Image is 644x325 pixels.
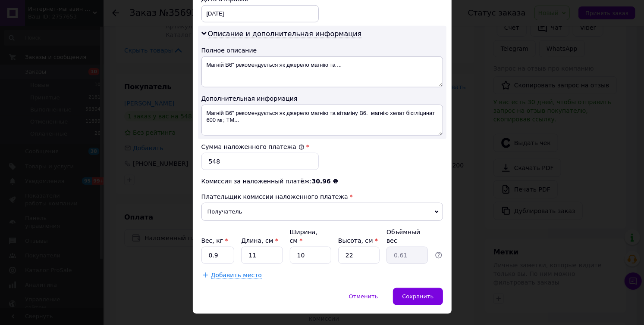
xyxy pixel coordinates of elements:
[201,94,443,103] div: Дополнительная информация
[201,105,443,136] textarea: Магній В6" рекомендується як джерело магнію та вітаміну В6. магнію хелат бісгліцинат 600 мг; ТМ...
[241,237,278,244] label: Длина, см
[211,272,262,279] span: Добавить место
[386,228,428,245] div: Объёмный вес
[312,178,338,185] span: 30.96 ₴
[338,237,378,244] label: Высота, см
[201,56,443,87] textarea: Магній В6" рекомендується як джерело магнію та ...
[290,229,317,244] label: Ширина, см
[201,46,443,55] div: Полное описание
[208,30,362,38] span: Описание и дополнительная информация
[402,293,434,300] span: Сохранить
[201,203,443,221] span: Получатель
[201,177,443,186] div: Комиссия за наложенный платёж:
[201,193,348,200] span: Плательщик комиссии наложенного платежа
[201,237,228,244] label: Вес, кг
[349,293,378,300] span: Отменить
[201,143,305,150] label: Сумма наложенного платежа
